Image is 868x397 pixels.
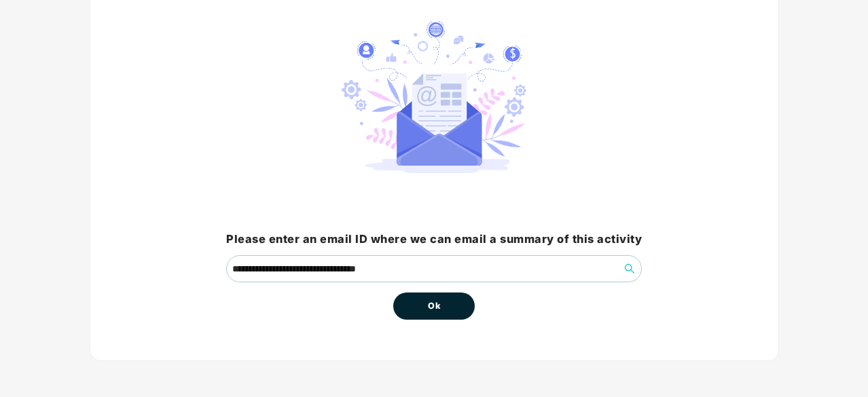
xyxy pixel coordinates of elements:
span: Ok [428,299,440,313]
button: Ok [393,292,475,320]
span: search [619,263,640,274]
img: svg+xml;base64,PHN2ZyB4bWxucz0iaHR0cDovL3d3dy53My5vcmcvMjAwMC9zdmciIHdpZHRoPSIyNzIuMjI0IiBoZWlnaH... [342,21,526,173]
button: search [619,258,640,280]
h3: Please enter an email ID where we can email a summary of this activity [226,231,642,248]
